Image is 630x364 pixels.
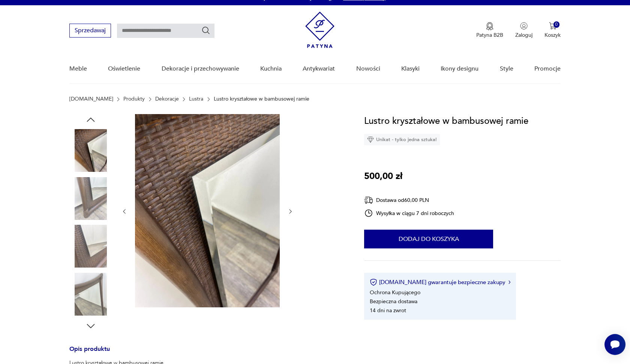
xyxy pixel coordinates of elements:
[69,177,112,220] img: Zdjęcie produktu Lustro kryształowe w bambusowej ramie
[260,54,282,83] a: Kuchnia
[486,22,493,30] img: Ikona medalu
[162,54,239,83] a: Dekoracje i przechowywanie
[367,136,374,143] img: Ikona diamentu
[214,96,309,102] p: Lustro kryształowe w bambusowej ramie
[508,280,511,284] img: Ikona strzałki w prawo
[356,54,380,83] a: Nowości
[500,54,513,83] a: Style
[303,54,335,83] a: Antykwariat
[553,21,560,28] div: 0
[69,54,87,83] a: Meble
[476,22,503,39] button: Patyna B2B
[441,54,478,83] a: Ikony designu
[305,12,334,48] img: Patyna - sklep z meblami i dekoracjami vintage
[108,54,140,83] a: Oświetlenie
[370,278,377,286] img: Ikona certyfikatu
[476,22,503,39] a: Ikona medaluPatyna B2B
[370,278,510,286] button: [DOMAIN_NAME] gwarantuje bezpieczne zakupy
[515,32,532,39] p: Zaloguj
[370,298,417,305] li: Bezpieczna dostawa
[135,114,280,307] img: Zdjęcie produktu Lustro kryształowe w bambusowej ramie
[69,96,113,102] a: [DOMAIN_NAME]
[69,273,112,316] img: Zdjęcie produktu Lustro kryształowe w bambusowej ramie
[544,32,561,39] p: Koszyk
[370,289,420,296] li: Ochrona Kupującego
[515,22,532,39] button: Zaloguj
[364,134,440,145] div: Unikat - tylko jedna sztuka!
[534,54,561,83] a: Promocje
[364,196,373,205] img: Ikona dostawy
[549,22,556,30] img: Ikona koszyka
[69,347,346,359] h3: Opis produktu
[364,196,454,205] div: Dostawa od 60,00 PLN
[69,225,112,268] img: Zdjęcie produktu Lustro kryształowe w bambusowej ramie
[544,22,561,39] button: 0Koszyk
[364,230,493,248] button: Dodaj do koszyka
[69,29,111,34] a: Sprzedawaj
[520,22,528,30] img: Ikonka użytkownika
[155,96,179,102] a: Dekoracje
[201,26,210,35] button: Szukaj
[370,307,406,314] li: 14 dni na zwrot
[69,129,112,172] img: Zdjęcie produktu Lustro kryształowe w bambusowej ramie
[189,96,203,102] a: Lustra
[401,54,420,83] a: Klasyki
[364,209,454,218] div: Wysyłka w ciągu 7 dni roboczych
[476,32,503,39] p: Patyna B2B
[364,114,528,128] h1: Lustro kryształowe w bambusowej ramie
[123,96,145,102] a: Produkty
[69,24,111,38] button: Sprzedawaj
[604,334,625,355] iframe: Smartsupp widget button
[364,169,402,184] p: 500,00 zł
